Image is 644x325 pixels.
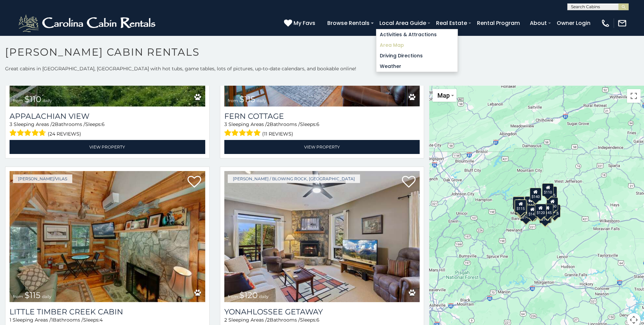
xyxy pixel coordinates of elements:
[627,89,641,103] button: Toggle fullscreen view
[239,290,258,300] span: $120
[553,17,594,29] a: Owner Login
[267,317,270,323] span: 2
[376,40,458,51] a: Area Map
[52,121,55,127] span: 2
[224,171,420,302] a: Yonahlossee Getaway from $120 daily
[10,140,205,154] a: View Property
[13,98,23,103] span: from
[13,174,72,183] a: [PERSON_NAME]/Vilas
[10,307,205,316] a: Little Timber Creek Cabin
[513,196,525,209] div: $125
[188,175,201,189] a: Add to favorites
[474,17,523,29] a: Rental Program
[25,94,41,104] span: $110
[42,294,51,299] span: daily
[376,29,458,40] a: Activities & Attractions
[262,129,293,138] span: (11 reviews)
[324,17,373,29] a: Browse Rentals
[13,294,23,299] span: from
[284,19,317,28] a: My Favs
[100,317,103,323] span: 4
[546,197,558,210] div: $150
[534,204,546,217] div: $140
[316,317,319,323] span: 6
[526,17,550,29] a: About
[224,121,227,127] span: 3
[530,188,541,201] div: $140
[542,183,554,196] div: $110
[535,204,546,217] div: $120
[224,307,420,316] a: Yonahlossee Getaway
[10,121,205,138] div: Sleeping Areas / Bathrooms / Sleeps:
[267,121,270,127] span: 2
[402,175,416,189] a: Add to favorites
[48,129,81,138] span: (24 reviews)
[514,199,526,212] div: $150
[433,89,456,102] button: Change map style
[224,171,420,302] img: Yonahlossee Getaway
[228,98,238,103] span: from
[102,121,105,127] span: 6
[601,18,610,28] img: phone-regular-white.png
[525,196,536,209] div: $115
[25,290,41,300] span: $115
[527,205,538,218] div: $145
[10,171,205,302] a: Little Timber Creek Cabin from $115 daily
[259,294,269,299] span: daily
[228,174,360,183] a: [PERSON_NAME] / Blowing Rock, [GEOGRAPHIC_DATA]
[316,121,319,127] span: 6
[257,98,266,103] span: daily
[294,19,315,27] span: My Favs
[224,140,420,154] a: View Property
[376,17,430,29] a: Local Area Guide
[43,98,52,103] span: daily
[437,92,450,99] span: Map
[17,13,159,33] img: White-1-2.png
[10,317,11,323] span: 1
[224,317,227,323] span: 2
[376,61,458,72] a: Weather
[10,112,205,121] a: Appalachian View
[228,294,238,299] span: from
[239,94,255,104] span: $115
[376,51,458,61] a: Driving Directions
[224,112,420,121] a: Fern Cottage
[10,121,12,127] span: 3
[515,200,526,213] div: $115
[51,317,53,323] span: 1
[224,121,420,138] div: Sleeping Areas / Bathrooms / Sleeps:
[433,17,470,29] a: Real Estate
[513,197,524,210] div: $150
[10,171,205,302] img: Little Timber Creek Cabin
[542,204,553,217] div: $145
[617,18,627,28] img: mail-regular-white.png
